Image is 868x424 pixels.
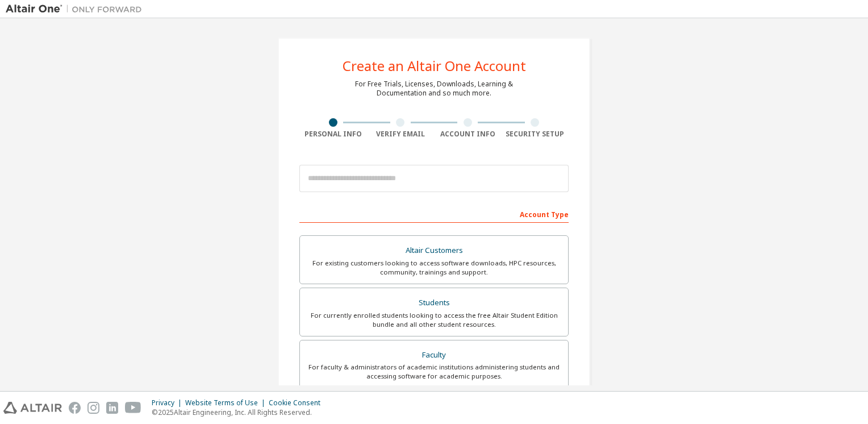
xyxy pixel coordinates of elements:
div: For existing customers looking to access software downloads, HPC resources, community, trainings ... [307,259,561,277]
div: Account Type [299,205,569,223]
div: For faculty & administrators of academic institutions administering students and accessing softwa... [307,363,561,381]
p: © 2025 Altair Engineering, Inc. All Rights Reserved. [152,408,327,417]
img: Altair One [6,3,148,15]
img: instagram.svg [87,402,99,414]
div: Create an Altair One Account [343,59,526,73]
div: Account Info [434,130,502,139]
div: Personal Info [299,130,367,139]
div: Security Setup [502,130,569,139]
img: youtube.svg [125,402,141,414]
div: Privacy [152,398,185,408]
div: For Free Trials, Licenses, Downloads, Learning & Documentation and so much more. [355,80,513,98]
img: altair_logo.svg [3,402,62,414]
div: For currently enrolled students looking to access the free Altair Student Edition bundle and all ... [307,311,561,329]
div: Students [307,295,561,311]
div: Verify Email [367,130,435,139]
div: Altair Customers [307,243,561,259]
div: Website Terms of Use [185,398,269,408]
div: Faculty [307,347,561,363]
img: facebook.svg [69,402,81,414]
div: Cookie Consent [269,398,327,408]
img: linkedin.svg [106,402,118,414]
